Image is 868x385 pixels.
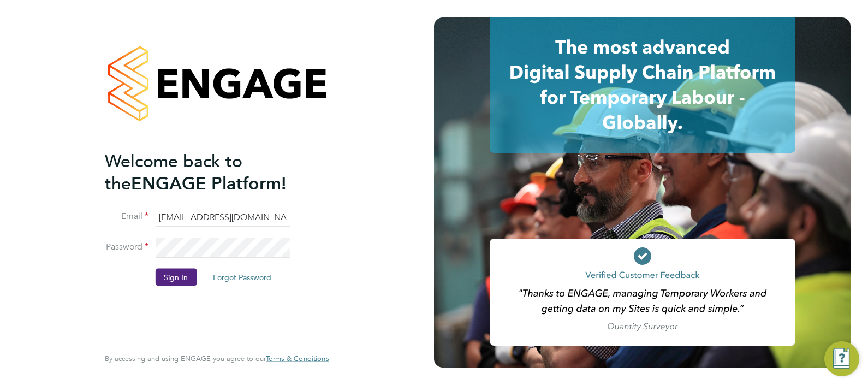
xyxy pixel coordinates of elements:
[155,208,290,227] input: Enter your work email...
[105,211,148,222] label: Email
[105,354,329,363] span: By accessing and using ENGAGE you agree to our
[204,268,280,286] button: Forgot Password
[105,150,242,194] span: Welcome back to the
[824,341,859,376] button: Engage Resource Center
[105,150,318,194] h2: ENGAGE Platform!
[155,268,197,286] button: Sign In
[266,354,329,363] a: Terms & Conditions
[105,241,148,253] label: Password
[266,354,329,363] span: Terms & Conditions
